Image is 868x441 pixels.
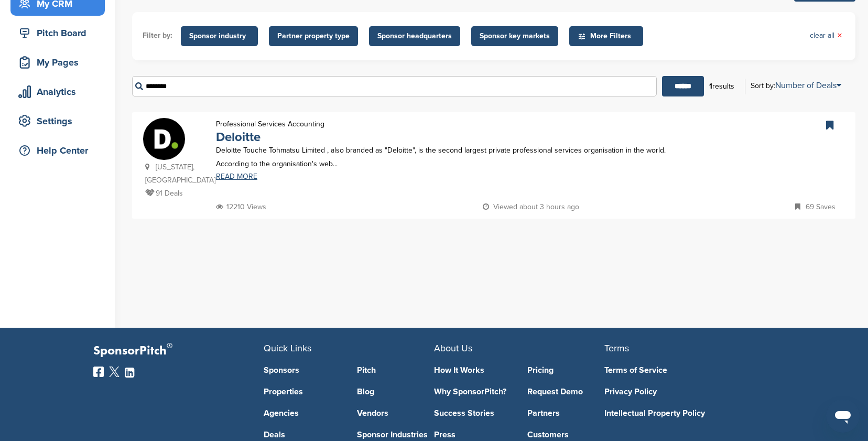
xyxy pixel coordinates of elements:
span: Sponsor industry [189,30,249,42]
a: Sponsors [264,366,341,374]
a: My Pages [10,50,105,74]
a: Analytics [10,80,105,104]
a: Settings [10,109,105,133]
a: READ MORE [216,173,675,180]
b: 1 [709,82,712,91]
div: Settings [16,112,105,131]
span: Quick Links [264,342,311,354]
a: Deloitte [216,130,261,145]
img: Facebook [93,367,104,377]
a: Success Stories [434,409,512,417]
a: Partners [527,409,605,417]
p: 12210 Views [216,200,266,213]
div: My Pages [16,53,105,72]
a: Pricing [527,366,605,374]
p: Professional Services Accounting [216,117,324,131]
a: Pitch [357,366,435,374]
a: Press [434,431,512,439]
a: Why SponsorPitch? [434,388,512,396]
div: Pitch Board [16,24,105,42]
a: clear all× [810,30,842,41]
a: Help Center [10,138,105,163]
a: Request Demo [527,388,605,396]
span: Partner property type [277,30,350,42]
span: Sponsor headquarters [377,30,452,42]
p: SponsorPitch [93,343,264,359]
img: 6arvzd p 400x400 [143,118,185,160]
p: Viewed about 3 hours ago [483,200,579,213]
a: Customers [527,431,605,439]
a: Deals [264,431,341,439]
img: Twitter [109,367,120,377]
div: Analytics [16,82,105,101]
span: Sponsor key markets [480,30,550,42]
p: 69 Saves [795,200,836,213]
iframe: Button to launch messaging window [826,399,860,433]
a: Blog [357,388,435,396]
a: Sponsor Industries [357,431,435,439]
li: Filter by: [143,30,172,41]
a: Agencies [264,409,341,417]
span: About Us [434,342,472,354]
a: Number of Deals [775,80,841,91]
span: Terms [604,342,629,354]
span: More Filters [578,30,638,42]
a: Intellectual Property Policy [604,409,759,417]
div: results [704,78,740,95]
div: Help Center [16,141,105,160]
span: × [837,30,842,41]
a: Pitch Board [10,21,105,45]
p: [US_STATE], [GEOGRAPHIC_DATA] [145,160,205,187]
a: Vendors [357,409,435,417]
div: Sort by: [751,81,841,90]
p: 91 Deals [145,187,205,200]
a: Properties [264,388,341,396]
a: How It Works [434,366,512,374]
p: Deloitte Touche Tohmatsu Limited , also branded as "Deloitte", is the second largest private prof... [216,144,675,170]
span: ® [167,339,172,352]
a: Privacy Policy [604,388,759,396]
a: Terms of Service [604,366,759,374]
